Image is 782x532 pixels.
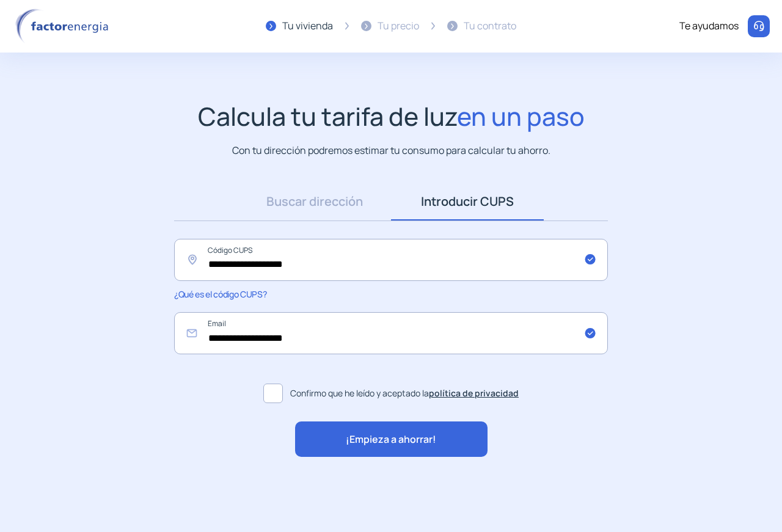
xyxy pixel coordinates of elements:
[457,99,585,133] span: en un paso
[753,20,765,32] img: llamar
[378,18,419,34] div: Tu precio
[346,432,436,448] span: ¡Empieza a ahorrar!
[232,143,550,158] p: Con tu dirección podremos estimar tu consumo para calcular tu ahorro.
[679,18,739,34] div: Te ayudamos
[238,183,391,220] a: Buscar dirección
[391,183,544,220] a: Introducir CUPS
[12,9,116,44] img: logo factor
[282,18,333,34] div: Tu vivienda
[429,387,519,399] a: política de privacidad
[174,288,266,300] span: ¿Qué es el código CUPS?
[290,387,519,400] span: Confirmo que he leído y aceptado la
[464,18,516,34] div: Tu contrato
[198,101,585,131] h1: Calcula tu tarifa de luz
